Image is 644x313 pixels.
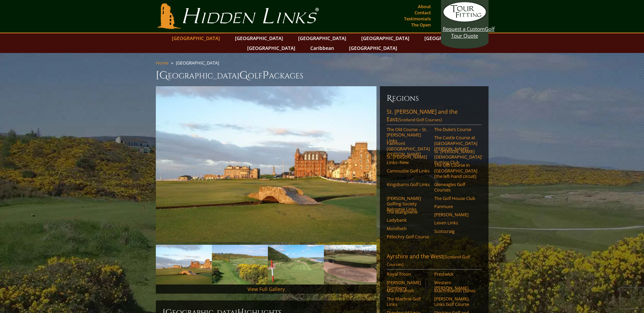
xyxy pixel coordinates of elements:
[387,253,482,270] a: Ayrshire and the West(Scotland Golf Courses)
[358,33,413,43] a: [GEOGRAPHIC_DATA]
[434,149,477,165] a: St. [PERSON_NAME] [DEMOGRAPHIC_DATA]’ Putting Club
[262,69,269,82] span: P
[416,2,433,11] a: About
[434,280,477,291] a: Western [PERSON_NAME]
[387,271,430,277] a: Royal Troon
[434,204,477,209] a: Panmure
[156,69,489,82] h1: [GEOGRAPHIC_DATA] olf ackages
[244,43,299,53] a: [GEOGRAPHIC_DATA]
[387,108,482,125] a: St. [PERSON_NAME] and the East(Scotland Golf Courses)
[434,288,477,293] a: Machrihanish Dunes
[434,162,477,179] a: The Old Course in [GEOGRAPHIC_DATA] (the left-hand circuit)
[387,226,430,231] a: Monifieth
[387,141,430,157] a: Fairmont [GEOGRAPHIC_DATA][PERSON_NAME]
[176,60,222,66] li: [GEOGRAPHIC_DATA]
[156,60,168,66] a: Home
[434,296,477,307] a: [PERSON_NAME] Links Golf Course
[387,93,482,104] h6: Regions
[443,2,487,39] a: Request a CustomGolf Tour Quote
[387,127,430,143] a: The Old Course – St. [PERSON_NAME] Links
[398,117,442,123] span: (Scotland Golf Courses)
[413,8,433,17] a: Contact
[387,234,430,239] a: Pitlochry Golf Course
[387,296,430,307] a: The Machrie Golf Links
[434,196,477,201] a: The Golf House Club
[434,220,477,225] a: Leven Links
[232,33,287,43] a: [GEOGRAPHIC_DATA]
[307,43,337,53] a: Caribbean
[387,168,430,173] a: Carnoustie Golf Links
[387,254,470,267] span: (Scotland Golf Courses)
[387,288,430,293] a: Machrihanish
[168,33,223,43] a: [GEOGRAPHIC_DATA]
[409,20,433,30] a: The Open
[434,228,477,234] a: Scotscraig
[387,217,430,223] a: Ladybank
[387,280,430,291] a: [PERSON_NAME] Turnberry
[434,212,477,217] a: [PERSON_NAME]
[421,33,476,43] a: [GEOGRAPHIC_DATA]
[402,14,433,23] a: Testimonials
[387,196,430,212] a: [PERSON_NAME] Golfing Society Balcomie Links
[387,154,430,165] a: St. [PERSON_NAME] Links–New
[443,25,485,32] span: Request a Custom
[247,286,285,292] a: View Full Gallery
[434,271,477,277] a: Prestwick
[239,69,248,82] span: G
[434,127,477,132] a: The Duke’s Course
[434,135,477,151] a: The Castle Course at [GEOGRAPHIC_DATA][PERSON_NAME]
[295,33,350,43] a: [GEOGRAPHIC_DATA]
[346,43,401,53] a: [GEOGRAPHIC_DATA]
[387,209,430,215] a: The Blairgowrie
[387,182,430,187] a: Kingsbarns Golf Links
[434,182,477,193] a: Gleneagles Golf Courses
